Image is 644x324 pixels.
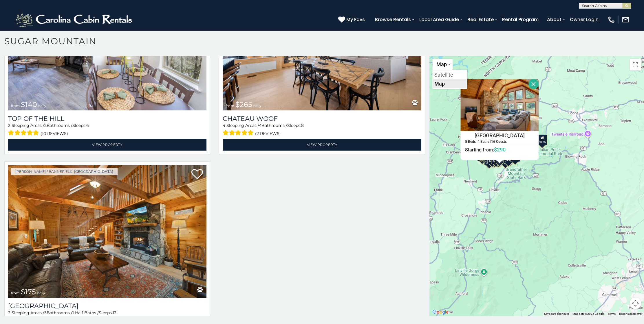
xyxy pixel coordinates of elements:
h6: Starting from: [461,147,538,152]
span: $140 [21,100,37,109]
span: 13 [113,310,116,315]
a: My Favs [338,16,366,23]
a: Report a map error [619,312,642,315]
img: White-1-2.png [14,11,135,28]
a: Top Of The Hill [8,115,206,123]
span: 1 Half Baths / [72,310,99,315]
a: Rental Program [499,14,541,25]
a: Add to favorites [191,169,203,181]
h5: 5 Beds | [465,140,477,143]
div: $355 [477,150,487,161]
a: View Property [223,139,421,151]
a: About [544,14,564,25]
span: daily [37,291,45,295]
span: from [11,103,20,108]
a: [PERSON_NAME] / Banner Elk, [GEOGRAPHIC_DATA] [11,168,118,175]
span: (2 reviews) [255,130,281,137]
a: Local Area Guide [416,14,462,25]
span: 3 [44,310,47,315]
span: 2 [8,123,10,128]
h4: [GEOGRAPHIC_DATA] [461,131,538,140]
span: daily [253,103,261,108]
span: Map data ©2025 Google [572,312,604,315]
span: Map [436,61,447,67]
li: Show satellite imagery [433,70,466,79]
span: 8 [301,123,304,128]
span: daily [38,103,46,108]
a: Real Estate [464,14,497,25]
span: from [11,291,20,295]
span: 4 [259,123,261,128]
a: Browse Rentals [372,14,414,25]
div: $350 [493,153,503,164]
button: Toggle fullscreen view [630,59,641,71]
a: View Property [8,139,206,151]
button: Map camera controls [630,297,641,309]
a: Open this area in Google Maps (opens a new window) [431,308,450,316]
div: $650 [484,154,494,165]
div: $375 [488,153,497,164]
button: Keyboard shortcuts [544,312,569,316]
div: Sleeping Areas / Bathrooms / Sleeps: [8,123,206,137]
button: Close [528,79,539,89]
span: 3 [8,310,10,315]
img: Google [431,308,450,316]
li: Show street map [433,79,466,88]
span: $265 [235,100,252,109]
div: $175 [537,134,547,145]
span: $175 [21,288,36,296]
img: phone-regular-white.png [607,16,615,24]
div: $175 [491,153,501,164]
ul: Change map style [432,70,467,89]
a: [GEOGRAPHIC_DATA] [8,302,206,310]
span: My Favs [346,16,365,23]
div: Sleeping Areas / Bathrooms / Sleeps: [223,123,421,137]
div: $190 [511,151,520,162]
div: $195 [503,153,513,164]
span: from [226,103,234,108]
a: Terms (opens in new tab) [608,312,616,315]
span: (10 reviews) [41,130,68,137]
img: Weathering Heights [8,165,206,298]
h3: Weathering Heights [8,302,206,310]
div: $500 [500,154,510,165]
span: 4 [223,123,225,128]
a: Weathering Heights from $175 daily [8,165,206,298]
img: mail-regular-white.png [621,16,630,24]
a: [GEOGRAPHIC_DATA] 5 Beds | 4 Baths | 16 Guests Starting from:$290 [460,131,539,153]
a: Chateau Woof [223,115,421,123]
span: 6 [86,123,89,128]
button: Change map style [432,59,453,70]
div: $155 [490,153,500,164]
span: $290 [494,146,506,152]
h5: 16 Guests [491,140,507,143]
img: Sugar Mountain Lodge [460,79,539,131]
span: 2 [44,123,47,128]
h5: 4 Baths | [477,140,491,143]
a: Owner Login [567,14,601,25]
